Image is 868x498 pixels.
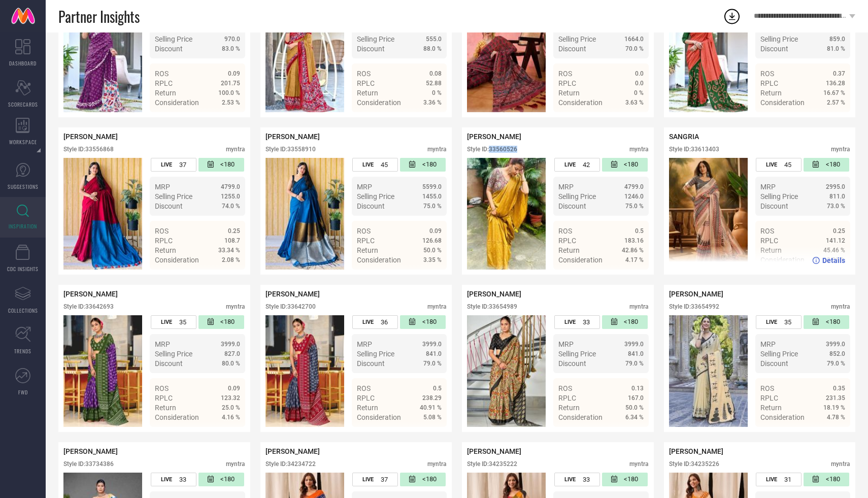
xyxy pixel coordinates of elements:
span: Details [822,256,845,264]
span: Selling Price [558,35,596,43]
span: 3999.0 [826,341,845,348]
span: 0.13 [631,385,644,392]
span: [PERSON_NAME] [265,447,320,455]
span: 74.0 % [222,203,240,210]
div: myntra [226,460,245,468]
span: 37 [179,161,186,169]
div: myntra [427,303,447,310]
span: 75.0 % [625,203,644,210]
span: 811.0 [829,193,845,200]
span: Selling Price [357,350,394,358]
div: Style ID: 34234722 [265,460,316,468]
div: Number of days since the style was first listed on the platform [198,158,244,172]
span: ROS [155,70,169,78]
img: Style preview image [63,158,142,270]
div: Click to view image [467,315,546,427]
span: 100.0 % [218,89,240,96]
span: 3.63 % [625,99,644,106]
div: myntra [831,460,850,468]
div: Number of days the style has been live on the platform [151,158,196,172]
span: Consideration [155,256,199,264]
span: LIVE [362,161,374,168]
span: Return [155,404,176,412]
span: Return [357,89,378,97]
span: ROS [760,384,774,392]
span: 50.0 % [423,247,442,254]
div: Number of days since the style was first listed on the platform [400,315,446,329]
span: RPLC [760,237,778,245]
div: Number of days since the style was first listed on the platform [804,473,849,486]
span: COLLECTIONS [8,307,38,314]
span: 79.0 % [423,360,442,367]
span: Details [217,117,240,125]
span: Discount [760,202,788,210]
span: ROS [558,70,572,78]
div: Click to view image [63,315,142,427]
span: 4.78 % [827,414,845,421]
span: Selling Price [760,35,798,43]
span: TRENDS [14,347,31,355]
span: ROS [558,384,572,392]
span: 35 [179,318,186,326]
span: MRP [357,183,372,191]
div: Number of days since the style was first listed on the platform [400,473,446,486]
span: Consideration [155,413,199,421]
span: Selling Price [760,192,798,201]
span: 841.0 [628,350,644,357]
span: [PERSON_NAME] [63,290,118,298]
span: ROS [357,227,371,235]
span: SUGGESTIONS [8,183,39,190]
span: 73.0 % [827,203,845,210]
span: 16.67 % [823,89,845,96]
span: 0.0 [635,70,644,77]
a: Details [409,431,442,440]
span: CDC INSIGHTS [7,265,39,273]
span: DASHBOARD [9,59,37,67]
span: 852.0 [829,350,845,357]
span: 3.35 % [423,256,442,263]
span: ROS [558,227,572,235]
span: <180 [826,318,840,326]
div: Style ID: 33613403 [669,146,719,153]
span: LIVE [564,161,576,168]
span: INSPIRATION [9,222,37,230]
span: [PERSON_NAME] [265,132,320,141]
span: MRP [357,340,372,348]
span: Consideration [760,413,805,421]
span: Discount [558,359,586,368]
a: Details [812,117,845,125]
span: 859.0 [829,36,845,43]
span: [PERSON_NAME] [467,132,521,141]
span: Details [419,431,442,440]
div: Number of days since the style was first listed on the platform [198,315,244,329]
span: 231.35 [826,394,845,402]
span: Return [558,89,580,97]
span: [PERSON_NAME] [669,290,723,298]
span: LIVE [766,161,777,168]
span: 33 [583,318,590,326]
span: LIVE [161,319,172,325]
span: 33.34 % [218,247,240,254]
span: 136.28 [826,80,845,87]
div: myntra [427,146,447,153]
div: myntra [629,460,649,468]
span: Consideration [357,256,401,264]
div: Number of days the style has been live on the platform [352,158,398,172]
span: Consideration [558,256,603,264]
span: 2.08 % [222,256,240,263]
span: 4799.0 [221,183,240,190]
div: Style ID: 33556868 [63,146,114,153]
span: 79.0 % [827,360,845,367]
span: 123.32 [221,394,240,402]
span: 3999.0 [624,341,644,348]
span: Discount [760,45,788,53]
span: 970.0 [224,36,240,43]
span: 827.0 [224,350,240,357]
div: Click to view image [265,1,344,112]
span: Discount [558,45,586,53]
a: Details [409,274,442,282]
span: Details [621,117,644,125]
img: Style preview image [63,1,142,112]
span: LIVE [766,319,777,325]
div: Click to view image [265,158,344,270]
